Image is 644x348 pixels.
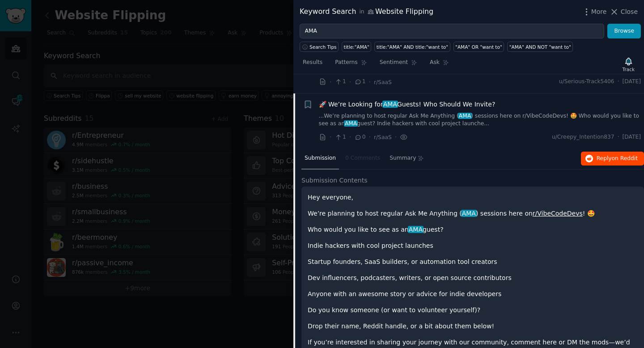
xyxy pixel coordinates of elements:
[408,226,424,233] span: AMA
[305,154,336,162] span: Submission
[308,209,638,218] p: We’re planning to host regular Ask Me Anything ( ) sessions here on ! 🤩
[319,100,496,109] span: 🚀 We’re Looking for Guests! Who Should We Invite?
[319,112,641,128] a: ...We’re planning to host regular Ask Me Anything (AMA) sessions here on r/VibeCodeDevs! 🤩 Who wo...
[308,241,638,250] p: Indie hackers with cool project launches
[308,322,638,331] p: Drop their name, Reddit handle, or a bit about them below!
[308,225,638,234] p: Who would you like to see as an guest?
[354,133,365,141] span: 0
[461,210,477,217] span: AMA
[335,133,346,141] span: 1
[308,289,638,299] p: Anyone with an awesome story or advice for indie developers
[623,78,641,86] span: [DATE]
[330,77,331,87] span: ·
[618,78,619,86] span: ·
[582,7,607,17] button: More
[344,44,369,50] div: title:"AMA"
[342,42,371,52] a: title:"AMA"
[559,78,614,86] span: u/Serious-Track5406
[382,101,398,108] span: AMA
[607,24,641,39] button: Browse
[374,42,450,52] a: title:"AMA" AND title:"want to"
[390,154,416,162] span: Summary
[359,8,364,16] span: in
[374,79,392,85] span: r/SaaS
[430,59,440,67] span: Ask
[349,132,351,142] span: ·
[623,66,635,72] div: Track
[610,7,638,17] button: Close
[300,6,433,17] div: Keyword Search Website Flipping
[319,100,496,109] a: 🚀 We’re Looking forAMAGuests! Who Should We Invite?
[301,176,368,185] span: Submission Contents
[427,55,452,74] a: Ask
[369,132,371,142] span: ·
[623,133,641,141] span: [DATE]
[300,24,604,39] input: Try a keyword related to your business
[349,77,351,87] span: ·
[533,210,583,217] a: r/VibeCodeDevs
[354,78,365,86] span: 1
[458,113,472,119] span: AMA
[380,59,408,67] span: Sentiment
[335,78,346,86] span: 1
[300,55,326,74] a: Results
[374,134,392,140] span: r/SaaS
[308,273,638,283] p: Dev influencers, podcasters, writers, or open source contributors
[618,133,619,141] span: ·
[369,77,371,87] span: ·
[597,155,638,163] span: Reply
[332,55,370,74] a: Patterns
[455,44,502,50] div: "AMA" OR "want to"
[395,132,397,142] span: ·
[581,152,644,166] button: Replyon Reddit
[377,44,448,50] div: title:"AMA" AND title:"want to"
[552,133,614,141] span: u/Creepy_Intention837
[453,42,504,52] a: "AMA" OR "want to"
[591,7,607,17] span: More
[300,42,339,52] button: Search Tips
[507,42,573,52] a: "AMA" AND NOT "want to"
[619,55,638,74] button: Track
[309,44,337,50] span: Search Tips
[509,44,571,50] div: "AMA" AND NOT "want to"
[612,155,638,161] span: on Reddit
[330,132,331,142] span: ·
[303,59,322,67] span: Results
[335,59,357,67] span: Patterns
[377,55,420,74] a: Sentiment
[308,257,638,267] p: Startup founders, SaaS builders, or automation tool creators
[344,120,358,127] span: AMA
[308,193,638,202] p: Hey everyone,
[621,7,638,17] span: Close
[308,306,638,315] p: Do you know someone (or want to volunteer yourself)?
